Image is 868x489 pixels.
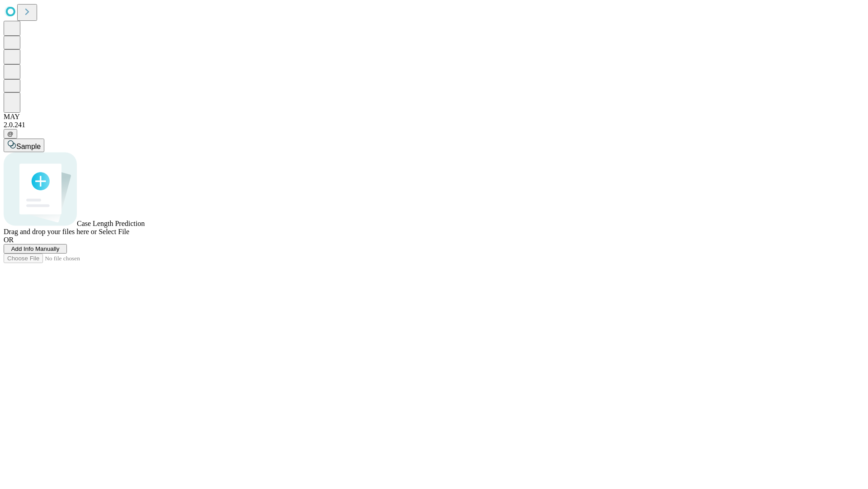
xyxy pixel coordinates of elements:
button: Sample [4,139,44,152]
span: Case Length Prediction [77,220,145,227]
button: @ [4,129,17,139]
span: Drag and drop your files here or [4,228,97,235]
span: @ [7,130,14,137]
button: Add Info Manually [4,244,67,254]
div: MAY [4,113,864,121]
span: Add Info Manually [11,245,60,252]
span: OR [4,236,14,244]
span: Select File [99,228,129,235]
div: 2.0.241 [4,121,864,129]
span: Sample [16,143,41,150]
